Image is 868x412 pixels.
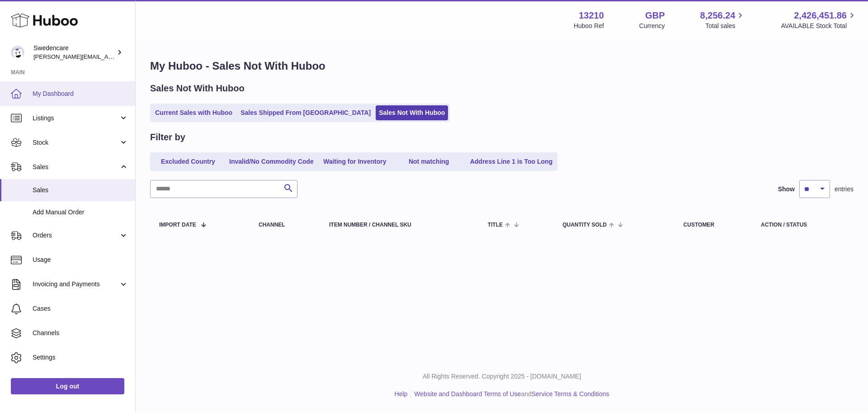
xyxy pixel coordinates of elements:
[150,59,854,73] h1: My Huboo - Sales Not With Huboo
[33,256,128,264] span: Usage
[579,9,604,22] strong: 13210
[33,208,128,217] span: Add Manual Order
[761,222,844,228] div: Action / Status
[319,154,391,169] a: Waiting for Inventory
[152,105,236,120] a: Current Sales with Huboo
[411,390,609,398] li: and
[700,9,746,30] a: 8,256.24 Total sales
[835,185,854,194] span: entries
[705,22,745,30] span: Total sales
[33,53,181,60] span: [PERSON_NAME][EMAIL_ADDRESS][DOMAIN_NAME]
[11,378,124,394] a: Log out
[33,186,128,194] span: Sales
[778,185,795,194] label: Show
[376,105,448,120] a: Sales Not With Huboo
[237,105,374,120] a: Sales Shipped From [GEOGRAPHIC_DATA]
[781,9,857,30] a: 2,426,451.86 AVAILABLE Stock Total
[532,390,609,398] a: Service Terms & Conditions
[226,154,317,169] a: Invalid/No Commodity Code
[152,154,224,169] a: Excluded Country
[781,22,857,30] span: AVAILABLE Stock Total
[33,304,128,313] span: Cases
[143,372,861,381] p: All Rights Reserved. Copyright 2025 - [DOMAIN_NAME]
[562,222,607,228] span: Quantity Sold
[159,222,196,228] span: Import date
[11,46,24,59] img: rebecca.fall@swedencare.co.uk
[33,90,128,98] span: My Dashboard
[33,44,115,61] div: Swedencare
[639,22,665,30] div: Currency
[794,9,847,22] span: 2,426,451.86
[150,131,185,143] h2: Filter by
[329,222,470,228] div: Item Number / Channel SKU
[33,231,119,240] span: Orders
[33,329,128,337] span: Channels
[259,222,311,228] div: Channel
[574,22,604,30] div: Huboo Ref
[33,114,119,123] span: Listings
[33,353,128,362] span: Settings
[150,82,245,95] h2: Sales Not With Huboo
[33,163,119,171] span: Sales
[395,390,408,398] a: Help
[33,138,119,147] span: Stock
[488,222,503,228] span: Title
[393,154,465,169] a: Not matching
[414,390,521,398] a: Website and Dashboard Terms of Use
[645,9,665,22] strong: GBP
[684,222,743,228] div: Customer
[467,154,556,169] a: Address Line 1 is Too Long
[700,9,736,22] span: 8,256.24
[33,280,119,289] span: Invoicing and Payments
